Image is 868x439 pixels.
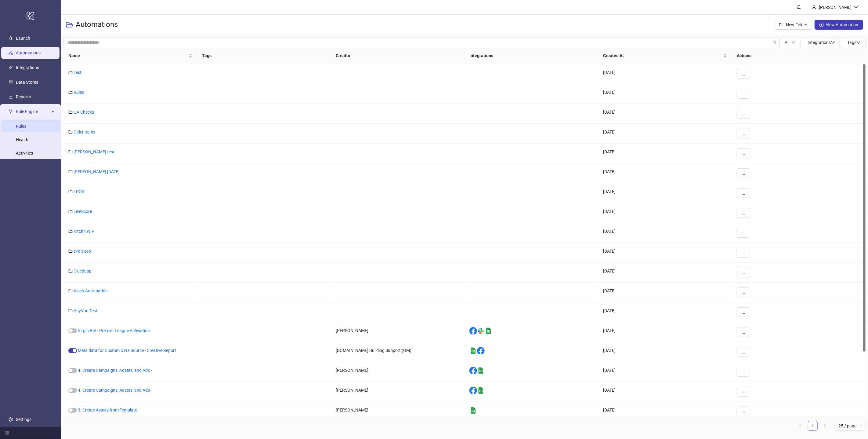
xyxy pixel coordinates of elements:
[331,382,465,402] div: [PERSON_NAME]
[331,322,465,342] div: [PERSON_NAME]
[737,109,750,119] button: ...
[9,109,13,114] span: fork
[800,38,840,47] button: Integrationsdown
[331,402,465,422] div: [PERSON_NAME]
[732,47,866,64] th: Actions
[737,248,750,258] button: ...
[737,148,750,158] button: ...
[598,243,732,263] div: [DATE]
[742,270,745,275] span: ...
[74,70,81,75] a: Test
[823,424,827,427] span: right
[737,387,750,397] button: ...
[742,330,745,335] span: ...
[598,402,732,422] div: [DATE]
[797,5,801,9] span: bell
[74,249,91,254] a: eve Sleep
[68,269,73,273] span: folder
[598,124,732,144] div: [DATE]
[737,327,750,337] button: ...
[737,188,750,198] button: ...
[68,209,73,214] span: folder
[16,124,26,129] a: Rules
[840,38,866,47] button: Tagsdown
[737,69,750,79] button: ...
[808,40,835,45] span: Integrations
[737,407,750,416] button: ...
[78,388,152,393] a: 4. Create Campaigns, Adsets, and Ads -
[742,369,745,374] span: ...
[74,269,92,273] a: Cluedupp
[16,137,28,142] a: Health
[737,228,750,238] button: ...
[74,90,84,95] a: Rules
[598,144,732,163] div: [DATE]
[737,347,750,357] button: ...
[598,104,732,124] div: [DATE]
[598,283,732,302] div: [DATE]
[737,168,750,178] button: ...
[74,288,108,293] a: Asset Automation
[786,22,807,27] span: New Folder
[76,20,118,30] h3: Automations
[16,80,38,85] a: Data Stores
[785,40,789,45] span: All
[598,322,732,342] div: [DATE]
[78,408,139,412] a: 3. Create Assets from Template -
[737,307,750,317] button: ...
[742,111,745,116] span: ...
[742,250,745,255] span: ...
[742,131,745,136] span: ...
[74,189,85,194] a: LPOD
[799,424,802,427] span: left
[74,229,94,234] a: Kitchn WIP
[16,65,39,70] a: Integrations
[742,151,745,156] span: ...
[820,421,830,431] button: right
[598,223,732,243] div: [DATE]
[68,229,73,233] span: folder
[78,328,150,333] a: Virgin Bet - Premier League Activiation
[598,382,732,402] div: [DATE]
[737,287,750,297] button: ...
[780,38,800,47] button: Alldown
[68,249,73,253] span: folder
[598,47,732,64] th: Created At
[68,289,73,293] span: folder
[598,263,732,283] div: [DATE]
[68,309,73,313] span: folder
[742,91,745,96] span: ...
[16,36,30,41] a: Launch
[808,421,818,431] li: 1
[854,5,858,9] span: down
[598,183,732,203] div: [DATE]
[826,22,858,27] span: New Automation
[742,310,745,315] span: ...
[465,47,598,64] th: Integrations
[74,169,120,174] a: [PERSON_NAME] [DATE]
[78,348,176,353] a: Meta data for Custom Data Source - Creative Report
[68,52,187,59] span: Name
[742,171,745,176] span: ...
[737,89,750,99] button: ...
[742,230,745,235] span: ...
[74,110,94,115] a: QA Checks
[598,64,732,84] div: [DATE]
[68,90,73,94] span: folder
[816,4,854,11] div: [PERSON_NAME]
[16,94,31,99] a: Reports
[598,362,732,382] div: [DATE]
[792,41,795,44] span: down
[74,130,95,134] a: Older Items
[16,417,31,422] a: Settings
[737,268,750,277] button: ...
[838,421,862,430] span: 25 / page
[16,151,33,155] a: Activities
[598,302,732,322] div: [DATE]
[68,170,73,174] span: folder
[5,431,9,435] span: menu-fold
[742,210,745,215] span: ...
[16,105,49,118] span: Rule Engine
[812,5,816,9] span: user
[331,342,465,362] div: [DOMAIN_NAME] Building Support (OM)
